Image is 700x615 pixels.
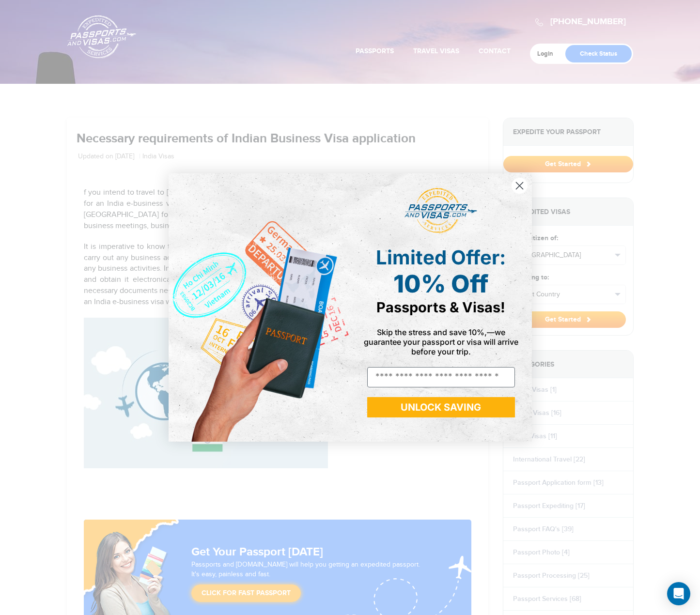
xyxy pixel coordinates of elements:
[667,582,690,605] div: Open Intercom Messenger
[376,299,505,316] span: Passports & Visas!
[511,177,528,194] button: Close dialog
[376,246,506,269] span: Limited Offer:
[367,397,515,417] button: UNLOCK SAVING
[169,173,350,441] img: de9cda0d-0715-46ca-9a25-073762a91ba7.png
[364,327,518,356] span: Skip the stress and save 10%,—we guarantee your passport or visa will arrive before your trip.
[393,269,488,298] span: 10% Off
[404,188,477,233] img: passports and visas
